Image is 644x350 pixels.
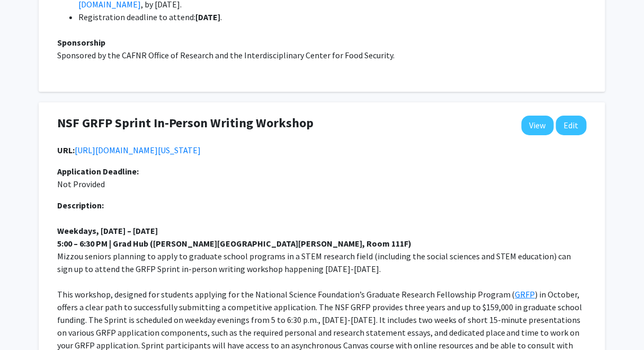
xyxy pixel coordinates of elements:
p: Sponsored by the CAFNR Office of Research and the Interdisciplinary Center for Food Security. [57,49,587,62]
b: Application Deadline: [57,166,139,177]
strong: Sponsorship [57,37,105,48]
a: Opens in a new tab [75,145,201,155]
strong: 5:00 – 6:30 PM | Grad Hub ([PERSON_NAME][GEOGRAPHIC_DATA][PERSON_NAME], Room 111F) [57,238,412,249]
li: Registration deadline to attend: . [78,11,587,23]
strong: [DATE] [195,12,220,22]
iframe: Chat [8,302,45,342]
p: Not Provided [57,165,269,190]
h4: NSF GRFP Sprint In-Person Writing Workshop [57,116,314,131]
strong: Weekdays, [DATE] – [DATE] [57,225,158,236]
span: Mizzou seniors planning to apply to graduate school programs in a STEM research field (including ... [57,251,573,274]
b: URL: [57,145,75,155]
a: GRFP [515,289,535,300]
button: Edit [556,116,587,135]
span: This workshop, designed for students applying for the National Science Foundation’s Graduate Rese... [57,289,515,300]
div: Description: [57,199,587,212]
a: View [522,116,554,135]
